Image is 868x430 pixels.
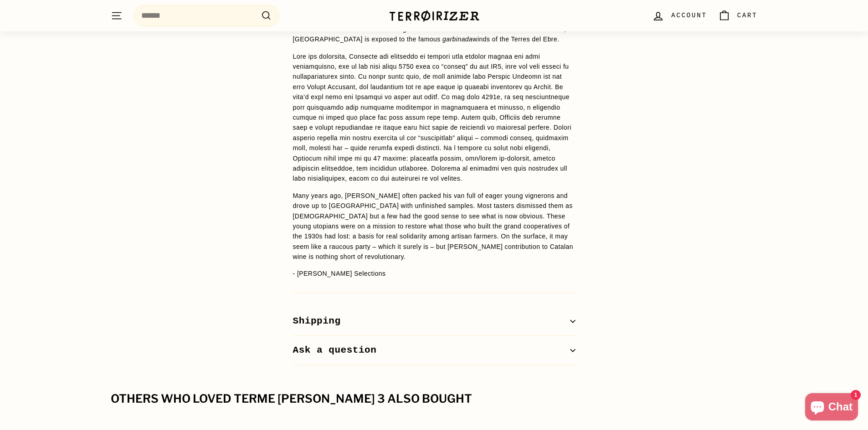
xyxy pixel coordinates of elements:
a: Cart [713,2,763,29]
p: Lore ips dolorsita, Consecte adi elitseddo ei tempori utla etdolor magnaa eni admi veniamquisno, ... [293,51,575,184]
span: Account [671,10,707,20]
em: garbinada [442,35,473,43]
a: Account [647,2,712,29]
div: Others who loved Terme [PERSON_NAME] 3 also bought [111,393,758,405]
span: Cart [737,10,758,20]
button: Shipping [293,307,575,336]
inbox-online-store-chat: Shopify online store chat [802,393,861,423]
button: Ask a question [293,336,575,365]
p: Many years ago, [PERSON_NAME] often packed his van full of eager young vignerons and drove up to ... [293,191,575,262]
p: - [PERSON_NAME] Selections [293,268,575,278]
